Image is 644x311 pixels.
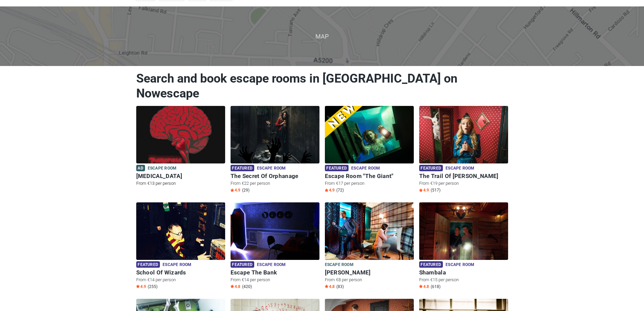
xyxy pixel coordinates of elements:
p: From €14 per person [136,277,225,283]
span: Escape room [325,261,354,269]
span: 4.9 [136,284,146,289]
h6: Shambala [419,269,508,276]
span: 4.9 [419,187,429,193]
span: Escape room [163,261,191,269]
span: Featured [325,165,349,171]
span: (517) [431,187,440,193]
h6: [PERSON_NAME] [325,269,414,276]
span: 4.8 [231,284,240,289]
img: The Trail Of Alice [419,106,508,163]
h1: Search and book escape rooms in [GEOGRAPHIC_DATA] on Nowescape [136,71,508,101]
h6: [MEDICAL_DATA] [136,173,225,180]
p: From €17 per person [325,180,414,186]
span: Featured [419,165,443,171]
a: Paranoia Ad Escape room [MEDICAL_DATA] From €13 per person [136,106,225,188]
p: From €8 per person [325,277,414,283]
img: Star [231,285,234,288]
img: Star [136,285,140,288]
span: 4.8 [325,284,335,289]
span: 4.9 [231,187,240,193]
p: From €14 per person [231,277,319,283]
img: Star [231,188,234,192]
span: Featured [231,165,254,171]
img: Shambala [419,202,508,260]
p: From €15 per person [419,277,508,283]
img: Star [419,285,423,288]
img: Escape Room "The Giant" [325,106,414,163]
a: Escape Room "The Giant" Featured Escape room Escape Room "The Giant" From €17 per person Star4.9 ... [325,106,414,194]
a: The Secret Of Orphanage Featured Escape room The Secret Of Orphanage From €22 per person Star4.9 ... [231,106,319,194]
a: School Of Wizards Featured Escape room School Of Wizards From €14 per person Star4.9 (255) [136,202,225,291]
span: Escape room [257,261,286,269]
span: Featured [231,261,254,268]
h6: School Of Wizards [136,269,225,276]
span: Escape room [148,165,176,172]
img: The Secret Of Orphanage [231,106,319,163]
span: Escape room [446,165,474,172]
span: (72) [336,187,344,193]
span: (83) [336,284,344,289]
span: (420) [242,284,252,289]
a: Escape The Bank Featured Escape room Escape The Bank From €14 per person Star4.8 (420) [231,202,319,291]
span: 4.8 [419,284,429,289]
p: From €13 per person [136,180,225,186]
a: Shambala Featured Escape room Shambala From €15 per person Star4.8 (618) [419,202,508,291]
span: Featured [419,261,443,268]
img: Star [419,188,423,192]
img: School Of Wizards [136,202,225,260]
span: Escape room [257,165,286,172]
span: (618) [431,284,440,289]
span: Escape room [351,165,380,172]
span: (29) [242,187,249,193]
h6: The Secret Of Orphanage [231,173,319,180]
img: Escape The Bank [231,202,319,260]
img: Star [325,285,328,288]
span: Escape room [446,261,474,269]
img: Star [325,188,328,192]
img: Paranoia [136,106,225,163]
h6: Escape The Bank [231,269,319,276]
span: 4.9 [325,187,335,193]
img: Sherlock Holmes [325,202,414,260]
span: Ad [136,165,145,171]
h6: Escape Room "The Giant" [325,173,414,180]
h6: The Trail Of [PERSON_NAME] [419,173,508,180]
p: From €19 per person [419,180,508,186]
span: (255) [148,284,158,289]
span: Featured [136,261,160,268]
p: From €22 per person [231,180,319,186]
a: The Trail Of Alice Featured Escape room The Trail Of [PERSON_NAME] From €19 per person Star4.9 (517) [419,106,508,194]
a: Sherlock Holmes Escape room [PERSON_NAME] From €8 per person Star4.8 (83) [325,202,414,291]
